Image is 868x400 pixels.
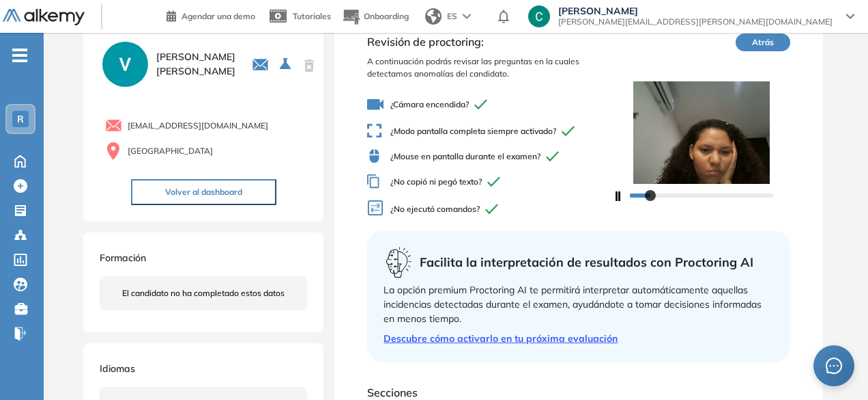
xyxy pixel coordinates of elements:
[100,39,150,90] img: PROFILE_MENU_LOGO_USER
[182,11,255,21] span: Agendar una demo
[384,332,773,346] a: Descubre cómo activarlo en tu próxima evaluación
[367,96,612,113] span: ¿Cámara encendida?
[131,179,276,205] button: Volver al dashboard
[420,253,753,271] span: Facilita la interpretación de resultados con Proctoring AI
[156,50,235,79] span: [PERSON_NAME] [PERSON_NAME]
[384,283,773,326] div: La opción premium Proctoring AI te permitirá interpretar automáticamente aquellas incidencias det...
[367,34,612,50] span: Revisión de proctoring:
[447,10,457,23] span: ES
[128,145,213,157] span: [GEOGRAPHIC_DATA]
[293,11,331,21] span: Tutoriales
[100,252,146,264] span: Formación
[367,200,612,219] span: ¿No ejecutó comandos?
[367,174,612,189] span: ¿No copió ni pegó texto?
[274,52,299,77] button: Seleccione la evaluación activa
[558,16,833,27] span: [PERSON_NAME][EMAIL_ADDRESS][PERSON_NAME][DOMAIN_NAME]
[826,358,842,374] span: message
[342,2,409,31] button: Onboarding
[367,124,612,138] span: ¿Modo pantalla completa siempre activado?
[128,120,268,132] span: [EMAIL_ADDRESS][DOMAIN_NAME]
[100,362,135,375] span: Idiomas
[558,5,833,16] span: [PERSON_NAME]
[425,8,442,25] img: world
[463,14,471,19] img: arrow
[364,11,409,21] span: Onboarding
[736,34,790,51] button: Atrás
[122,287,285,299] span: El candidato no ha completado estos datos
[367,149,612,163] span: ¿Mouse en pantalla durante el examen?
[167,7,255,23] a: Agendar una demo
[12,54,27,57] i: -
[367,55,612,80] span: A continuación podrás revisar las preguntas en la cuales detectamos anomalías del candidato.
[17,114,24,124] span: R
[3,9,85,26] img: Logo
